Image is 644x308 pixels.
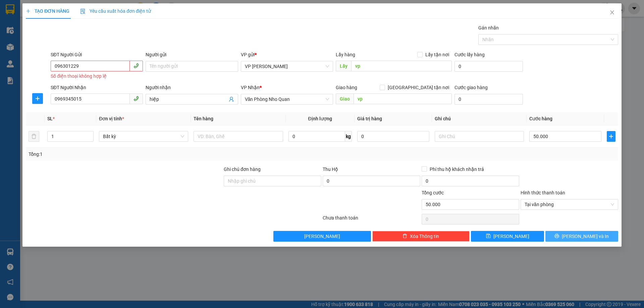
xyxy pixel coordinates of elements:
button: plus [607,131,615,142]
input: Cước lấy hàng [454,61,523,72]
span: printer [554,234,559,239]
div: Chưa thanh toán [322,214,421,226]
div: SĐT Người Nhận [51,84,143,91]
input: 0 [357,131,429,142]
span: Yêu cầu xuất hóa đơn điện tử [80,8,151,14]
span: VP Thịnh Liệt [245,61,329,71]
div: Số điện thoại không hợp lệ [51,72,143,80]
th: Ghi chú [432,112,527,125]
span: Lấy tận nơi [423,51,452,58]
button: plus [32,93,43,104]
label: Hình thức thanh toán [521,190,565,195]
input: Cước giao hàng [454,94,523,105]
button: Close [603,3,622,22]
div: Tổng: 1 [29,150,249,158]
input: VD: Bàn, Ghế [194,131,283,142]
span: SL [47,116,53,121]
span: phone [133,96,139,101]
span: plus [33,96,43,101]
div: Người gửi [146,51,238,58]
span: plus [26,9,31,13]
input: Ghi chú đơn hàng [224,176,321,186]
label: Cước lấy hàng [454,52,485,57]
span: Lấy hàng [336,52,355,57]
label: Gán nhãn [478,25,499,30]
div: VP gửi [241,51,333,58]
span: save [486,234,491,239]
span: user-add [229,97,234,102]
span: Tên hàng [194,116,213,121]
img: icon [80,9,86,14]
span: Cước hàng [529,116,552,121]
span: Lấy [336,61,351,71]
label: Cước giao hàng [454,85,488,90]
span: Phí thu hộ khách nhận trả [427,166,487,173]
span: [PERSON_NAME] và In [562,233,609,240]
span: Tại văn phòng [525,199,614,209]
div: SĐT Người Gửi [51,51,143,58]
span: Giao [336,94,354,104]
span: phone [133,63,139,68]
span: delete [402,234,407,239]
span: [GEOGRAPHIC_DATA] tận nơi [385,84,452,91]
button: [PERSON_NAME] [273,231,371,242]
span: Giao hàng [336,85,357,90]
input: Dọc đường [351,61,452,71]
input: Ghi Chú [435,131,524,142]
button: deleteXóa Thông tin [372,231,470,242]
button: printer[PERSON_NAME] và In [545,231,618,242]
span: Xóa Thông tin [410,233,439,240]
span: TẠO ĐƠN HÀNG [26,8,69,14]
span: plus [607,134,615,139]
span: Thu Hộ [323,167,338,172]
span: Bất kỳ [103,131,184,141]
button: save[PERSON_NAME] [471,231,544,242]
span: VP Nhận [241,85,260,90]
span: [PERSON_NAME] [493,233,529,240]
span: [PERSON_NAME] [304,233,340,240]
label: Ghi chú đơn hàng [224,167,261,172]
span: Văn Phòng Nho Quan [245,94,329,104]
span: Giá trị hàng [357,116,382,121]
span: close [609,10,615,15]
input: Dọc đường [354,94,452,104]
span: Tổng cước [422,190,444,195]
div: Người nhận [146,84,238,91]
span: kg [345,131,352,142]
span: Đơn vị tính [99,116,124,121]
button: delete [29,131,39,142]
span: Định lượng [308,116,332,121]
